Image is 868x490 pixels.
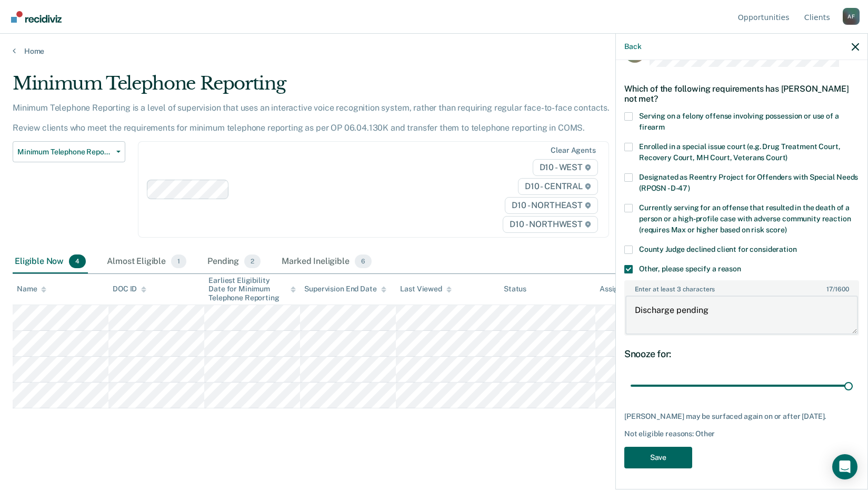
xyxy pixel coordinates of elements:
span: 1 [171,254,186,268]
div: Not eligible reasons: Other [624,429,859,438]
div: Assigned to [600,285,649,293]
span: Other, please specify a reason [639,264,741,273]
span: Minimum Telephone Reporting [17,148,112,156]
div: Last Viewed [400,285,451,293]
div: Earliest Eligibility Date for Minimum Telephone Reporting [208,276,296,302]
span: / 1600 [826,286,849,293]
div: Open Intercom Messenger [832,454,857,479]
p: Minimum Telephone Reporting is a level of supervision that uses an interactive voice recognition ... [13,103,610,133]
div: Almost Eligible [105,250,188,273]
label: Enter at least 3 characters [625,281,858,293]
div: Eligible Now [13,250,88,273]
button: Profile dropdown button [843,8,860,25]
div: Status [504,285,526,293]
a: Home [13,46,855,56]
span: 17 [826,286,833,293]
div: Snooze for: [624,348,859,360]
div: [PERSON_NAME] may be surfaced again on or after [DATE]. [624,412,859,421]
span: D10 - NORTHWEST [503,216,597,233]
span: Serving on a felony offense involving possession or use of a firearm [639,112,839,131]
textarea: Discharge pending [625,296,858,335]
span: Currently serving for an offense that resulted in the death of a person or a high-profile case wi... [639,203,851,234]
span: 6 [355,254,372,268]
button: Back [624,42,641,51]
div: DOC ID [113,285,146,293]
div: Which of the following requirements has [PERSON_NAME] not met? [624,75,859,112]
span: Designated as Reentry Project for Offenders with Special Needs (RPOSN - D-47) [639,173,858,192]
span: D10 - NORTHEAST [505,197,597,214]
span: County Judge declined client for consideration [639,245,797,253]
span: D10 - WEST [533,159,598,176]
div: Minimum Telephone Reporting [13,73,664,103]
div: A F [843,8,860,25]
img: Recidiviz [11,11,62,23]
button: Save [624,447,692,468]
span: 2 [244,254,261,268]
div: Pending [205,250,263,273]
div: Name [17,285,46,293]
span: Enrolled in a special issue court (e.g. Drug Treatment Court, Recovery Court, MH Court, Veterans ... [639,142,840,162]
span: 4 [69,254,86,268]
div: Marked Ineligible [280,250,374,273]
div: Supervision End Date [304,285,386,293]
div: Clear agents [551,146,595,155]
span: D10 - CENTRAL [518,178,598,195]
